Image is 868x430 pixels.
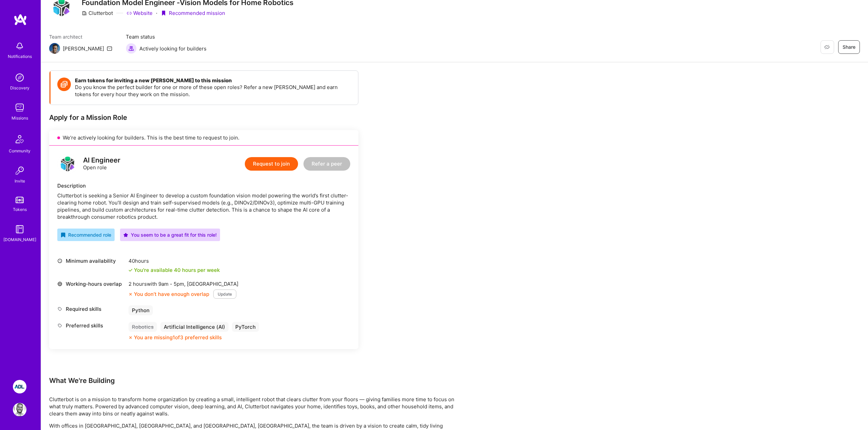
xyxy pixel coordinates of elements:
[13,71,26,84] img: discovery
[10,84,29,91] div: Discovery
[57,182,350,189] div: Description
[13,164,26,177] img: Invite
[157,281,187,287] span: 9am - 5pm ,
[82,10,87,16] i: icon CompanyGray
[49,396,456,417] p: Clutterbot is on a mission to transform home organization by creating a small, intelligent robot ...
[82,9,113,17] div: Clutterbot
[129,292,133,296] i: icon CloseOrange
[57,305,125,313] div: Required skills
[156,9,157,17] div: ·
[57,258,62,263] i: icon Clock
[61,231,111,238] div: Recommended role
[57,323,62,328] i: icon Tag
[129,257,220,264] div: 40 hours
[49,33,112,40] span: Team architect
[75,84,351,98] p: Do you know the perfect builder for one or more of these open roles? Refer a new [PERSON_NAME] an...
[134,334,222,341] div: You are missing 1 of 3 preferred skills
[13,222,26,236] img: guide book
[57,281,62,286] i: icon World
[61,233,65,237] i: icon RecommendedBadge
[8,53,32,60] div: Notifications
[126,43,137,54] img: Actively looking for builders
[14,14,27,26] img: logo
[160,322,229,332] div: Artificial Intelligence (AI)
[3,236,36,243] div: [DOMAIN_NAME]
[11,380,28,393] a: ADL: Technology Modernization Sprint 1
[161,10,166,16] i: icon PurpleRibbon
[9,147,31,154] div: Community
[129,305,153,315] div: Python
[129,336,133,340] i: icon CloseOrange
[129,291,209,298] div: You don’t have enough overlap
[49,130,358,146] div: We’re actively looking for builders. This is the best time to request to join.
[107,46,112,51] i: icon Mail
[16,197,24,203] img: tokens
[126,9,153,17] a: Website
[12,114,28,122] div: Missions
[57,154,78,174] img: logo
[57,280,125,287] div: Working-hours overlap
[123,233,128,237] i: icon PurpleStar
[129,266,220,274] div: You're available 40 hours per week
[129,322,157,332] div: Robotics
[129,268,133,272] i: icon Check
[13,101,26,114] img: teamwork
[232,322,259,332] div: PyTorch
[303,157,350,171] button: Refer a peer
[49,113,358,122] div: Apply for a Mission Role
[13,403,26,416] img: User Avatar
[13,380,26,393] img: ADL: Technology Modernization Sprint 1
[75,78,351,84] h4: Earn tokens for inviting a new [PERSON_NAME] to this mission
[838,40,860,54] button: Share
[129,280,238,287] div: 2 hours with [GEOGRAPHIC_DATA]
[161,9,225,17] div: Recommended mission
[57,192,350,220] div: Clutterbot is seeking a Senior AI Engineer to develop a custom foundation vision model powering t...
[11,403,28,416] a: User Avatar
[245,157,298,171] button: Request to join
[57,306,62,311] i: icon Tag
[126,33,206,40] span: Team status
[49,376,456,385] div: What We're Building
[49,43,60,54] img: Team Architect
[123,231,217,238] div: You seem to be a great fit for this role!
[213,289,236,299] button: Update
[139,45,206,52] span: Actively looking for builders
[57,78,71,91] img: Token icon
[15,177,25,185] div: Invite
[12,131,28,147] img: Community
[83,157,120,164] div: AI Engineer
[824,44,830,50] i: icon EyeClosed
[63,45,104,52] div: [PERSON_NAME]
[13,39,26,53] img: bell
[57,257,125,264] div: Minimum availability
[843,44,855,50] span: Share
[83,157,120,171] div: Open role
[57,322,125,329] div: Preferred skills
[13,206,27,213] div: Tokens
